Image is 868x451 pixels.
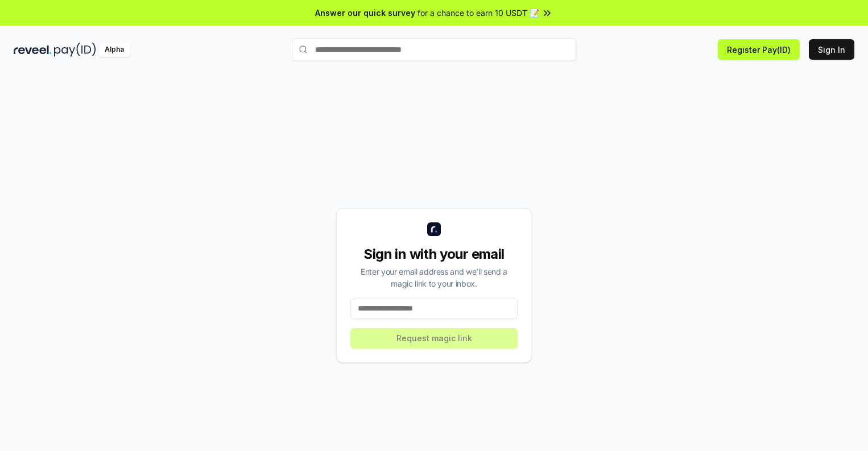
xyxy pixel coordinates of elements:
button: Register Pay(ID) [718,39,800,60]
img: pay_id [54,43,96,57]
button: Sign In [809,39,854,60]
span: for a chance to earn 10 USDT 📝 [418,7,539,19]
div: Sign in with your email [350,245,518,263]
div: Enter your email address and we’ll send a magic link to your inbox. [350,266,518,289]
span: Answer our quick survey [315,7,415,19]
div: Alpha [98,43,130,57]
img: logo_small [427,222,441,236]
img: reveel_dark [14,43,52,57]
